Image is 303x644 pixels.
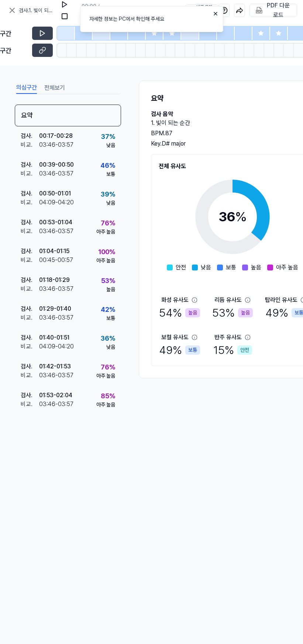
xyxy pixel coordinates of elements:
button: 전체보기 [44,82,65,94]
div: 검사 . [21,160,39,169]
div: 요약 [15,105,121,126]
div: 보통 [106,170,115,178]
div: 보통 [106,314,115,322]
img: play [61,1,68,8]
div: 04:09 - 04:20 [39,198,74,207]
div: 비교 . [21,169,39,178]
img: share [236,7,243,14]
div: 비교 . [21,284,39,293]
div: 높음 [238,308,253,317]
div: 39 % [101,189,115,199]
span: 검사 . 1. 빛이 되는 순간 [19,7,56,14]
div: 검사 . [21,362,39,371]
div: 낮음 [106,343,115,351]
button: PDF 다운로드 [254,4,292,17]
div: 안전 [237,345,252,355]
div: 03:46 - 03:57 [39,227,73,236]
div: 비교 . [21,342,39,351]
img: PDF Download [256,7,262,14]
div: PDF 다운로드 [265,1,291,20]
div: 낮음 [106,199,115,207]
div: 자세한 정보는 PC에서 확인해 주세요 [89,15,164,23]
div: 리듬 유사도 [214,296,242,304]
span: 아주 높음 [276,263,298,272]
div: 04:09 - 04:20 [39,342,74,351]
div: 36 [218,207,247,227]
div: 검사 . [21,247,39,256]
div: 03:46 - 03:57 [39,140,73,149]
div: 아주 높음 [96,372,115,380]
div: 03:46 - 03:57 [39,400,73,409]
div: 탑라인 유사도 [265,296,297,304]
div: 03:46 - 03:57 [39,313,73,322]
div: 03:46 - 03:57 [39,284,73,293]
div: 아주 높음 [96,228,115,236]
div: 비교 . [21,256,39,265]
div: 01:18 - 01:29 [39,276,70,284]
div: 42 % [101,304,115,314]
div: 49 % [159,342,200,358]
span: 높음 [251,263,261,272]
button: 의심구간 [16,82,37,94]
div: 낮음 [106,142,115,149]
div: 검사 . [21,189,39,198]
div: 비교 . [21,140,39,149]
div: 아주 높음 [96,401,115,409]
img: stop [61,13,68,20]
div: 76 % [101,362,115,372]
div: 검사 . [21,218,39,227]
div: 검사 . [21,333,39,342]
span: 보통 [226,263,236,272]
div: 53 % [101,276,115,286]
div: 비교 . [21,227,39,236]
div: 85 % [101,391,115,401]
div: 아주 높음 [96,257,115,265]
div: 46 % [100,160,115,170]
div: 00:39 - 00:50 [39,160,74,169]
div: 03:46 - 03:57 [39,371,73,380]
div: 높음 [185,308,200,317]
div: 100 % [98,247,115,257]
div: 비교 . [21,400,39,409]
span: 낮음 [201,263,211,272]
div: 반주 유사도 [214,333,242,342]
div: 비교 . [21,198,39,207]
div: 높음 [106,286,115,293]
div: 비교 . [21,371,39,380]
div: 00:50 - 01:01 [39,189,71,198]
span: 안전 [176,263,186,272]
div: 01:40 - 01:51 [39,333,69,342]
div: 검사 . [21,391,39,400]
div: 03:46 - 03:57 [39,169,73,178]
div: 01:53 - 02:04 [39,391,72,400]
div: 01:42 - 01:53 [39,362,71,371]
div: 검사 . [21,304,39,313]
div: 54 % [159,304,200,321]
div: 37 % [101,132,115,142]
div: 00:17 - 00:28 [39,132,73,140]
div: 00:45 - 00:57 [39,256,73,265]
div: 보컬 유사도 [161,333,189,342]
div: 00:53 - 01:04 [39,218,72,227]
div: 비교 . [21,313,39,322]
div: 53 % [212,304,253,321]
div: 검사 . [21,276,39,284]
div: 보통 [185,345,200,355]
div: 검사 . [21,132,39,140]
span: % [235,209,247,225]
div: 화성 유사도 [161,296,189,304]
div: 15 % [213,342,252,358]
div: 36 % [101,333,115,343]
div: 01:04 - 01:15 [39,247,69,256]
div: 01:29 - 01:40 [39,304,71,313]
div: 76 % [101,218,115,228]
